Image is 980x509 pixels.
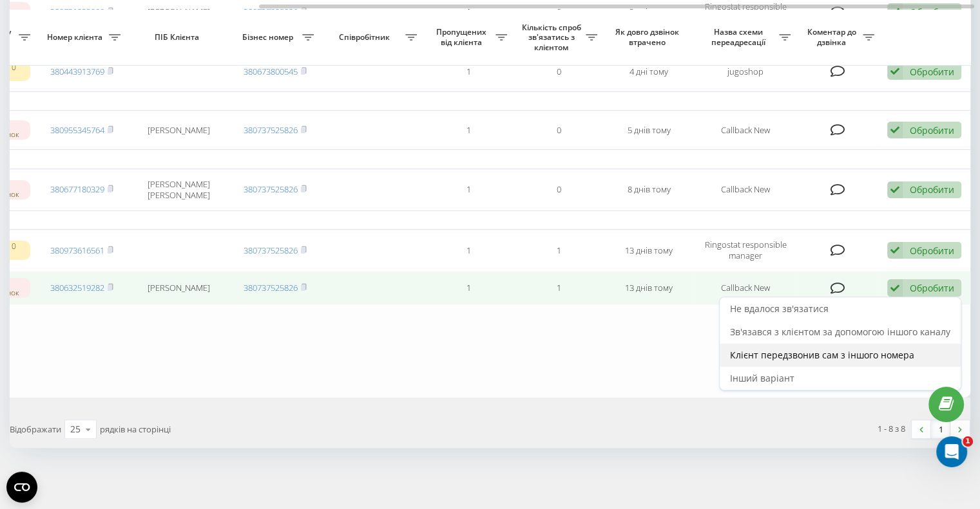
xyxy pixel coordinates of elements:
[514,232,604,268] td: 1
[100,423,171,435] span: рядків на сторінці
[700,27,779,47] span: Назва схеми переадресації
[127,172,230,208] td: [PERSON_NAME] [PERSON_NAME]
[244,66,298,77] a: 380673800545
[910,66,954,78] div: Обробити
[694,271,797,305] td: Сallback New
[910,183,954,196] div: Обробити
[50,124,104,136] a: 380955345764
[244,124,298,136] a: 380737525826
[514,113,604,147] td: 0
[244,183,298,195] a: 380737525826
[910,245,954,257] div: Обробити
[430,27,495,47] span: Пропущених від клієнта
[244,282,298,293] a: 380737525826
[127,271,230,305] td: [PERSON_NAME]
[70,423,81,436] div: 25
[604,113,694,147] td: 5 днів тому
[931,420,950,438] a: 1
[604,271,694,305] td: 13 днів тому
[127,113,230,147] td: [PERSON_NAME]
[803,27,863,47] span: Коментар до дзвінка
[604,232,694,268] td: 13 днів тому
[514,55,604,89] td: 0
[244,245,298,256] a: 380737525826
[694,172,797,208] td: Сallback New
[423,113,514,147] td: 1
[6,472,37,503] button: Open CMP widget
[604,172,694,208] td: 8 днів тому
[694,232,797,268] td: Ringostat responsible manager
[10,423,61,435] span: Відображати
[423,271,514,305] td: 1
[514,172,604,208] td: 0
[43,32,109,42] span: Номер клієнта
[138,32,219,42] span: ПІБ Клієнта
[604,55,694,89] td: 4 дні тому
[614,27,684,47] span: Як довго дзвінок втрачено
[423,172,514,208] td: 1
[730,349,914,361] span: Клієнт передзвонив сам з іншого номера
[514,271,604,305] td: 1
[878,422,905,435] div: 1 - 8 з 8
[963,436,973,447] span: 1
[50,183,104,195] a: 380677180329
[520,23,586,53] span: Кількість спроб зв'язатись з клієнтом
[694,113,797,147] td: Сallback New
[730,326,950,338] span: Зв'язався з клієнтом за допомогою іншого каналу
[910,124,954,136] div: Обробити
[694,55,797,89] td: jugoshop
[423,232,514,268] td: 1
[50,66,104,77] a: 380443913769
[50,282,104,293] a: 380632519282
[327,32,405,42] span: Співробітник
[730,302,829,315] span: Не вдалося зв'язатися
[236,32,302,42] span: Бізнес номер
[423,55,514,89] td: 1
[730,372,794,384] span: Інший варіант
[50,245,104,256] a: 380973616561
[936,436,967,467] iframe: Intercom live chat
[910,282,954,294] div: Обробити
